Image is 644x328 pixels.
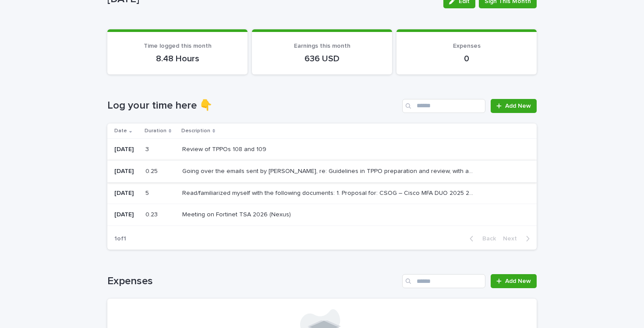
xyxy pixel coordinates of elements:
p: 1 of 1 [107,228,133,250]
tr: [DATE]0.250.25 Going over the emails sent by [PERSON_NAME], re: Guidelines in TPPO preparation an... [107,160,537,182]
p: Going over the emails sent by Lauren, re: Guidelines in TPPO preparation and review, with a clari... [182,166,476,175]
button: Next [499,235,537,243]
p: 3 [145,144,151,153]
input: Search [402,274,485,288]
p: 636 USD [262,53,382,64]
span: Next [503,236,522,242]
span: Add New [505,278,531,284]
p: Description [181,126,210,136]
p: [DATE] [114,190,138,197]
a: Add New [491,99,537,113]
p: Date [114,126,127,136]
p: [DATE] [114,146,138,153]
p: Review of TPPOs 108 and 109 [182,144,268,153]
tr: [DATE]33 Review of TPPOs 108 and 109Review of TPPOs 108 and 109 [107,138,537,160]
p: 8.48 Hours [118,53,237,64]
span: Earnings this month [294,43,350,49]
tr: [DATE]0.230.23 Meeting on Fortinet TSA 2026 (Nexus)Meeting on Fortinet TSA 2026 (Nexus) [107,204,537,226]
p: 0.23 [145,209,159,219]
span: Back [477,236,496,242]
span: Add New [505,103,531,109]
p: 5 [145,188,151,197]
p: [DATE] [114,211,138,219]
input: Search [402,99,485,113]
h1: Log your time here 👇 [107,99,399,112]
tr: [DATE]55 Read/familiarized myself with the following documents: 1. Proposal for: CSOG – Cisco MFA... [107,182,537,204]
h1: Expenses [107,275,399,288]
p: 0 [407,53,526,64]
p: Duration [145,126,166,136]
p: Meeting on Fortinet TSA 2026 (Nexus) [182,209,293,219]
span: Time logged this month [144,43,212,49]
p: Read/familiarized myself with the following documents: 1. Proposal for: CSOG – Cisco MFA DUO 2025... [182,188,476,197]
a: Add New [491,274,537,288]
p: 0.25 [145,166,159,175]
p: [DATE] [114,168,138,175]
span: Expenses [453,43,481,49]
button: Back [463,235,499,243]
